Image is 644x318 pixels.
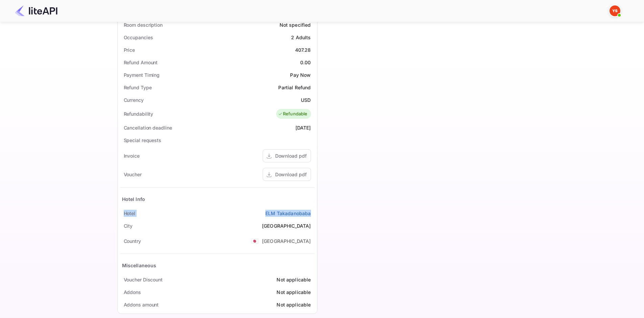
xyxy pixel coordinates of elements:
div: Refund Amount [124,59,158,66]
div: Partial Refund [278,84,311,91]
div: Download pdf [275,171,307,178]
div: Hotel Info [122,196,145,203]
div: Cancellation deadline [124,124,172,131]
div: Occupancies [124,34,153,41]
div: 0.00 [300,59,311,66]
img: Yandex Support [610,5,620,16]
div: Not applicable [277,301,311,308]
div: Room description [124,21,163,28]
div: City [124,222,133,229]
div: [DATE] [295,124,311,131]
div: Special requests [124,137,161,144]
div: Voucher [124,171,142,178]
div: Pay Now [290,71,311,78]
div: Refundable [278,111,308,117]
div: Miscellaneous [122,262,157,269]
div: Refund Type [124,84,152,91]
div: Currency [124,96,144,104]
div: Not applicable [277,289,311,296]
div: Country [124,237,141,245]
div: 2 Adults [291,34,311,41]
div: Hotel [124,210,136,217]
div: Download pdf [275,152,307,159]
div: Refundability [124,110,153,117]
div: Not applicable [277,276,311,283]
span: United States [251,235,259,247]
div: Price [124,46,135,53]
div: Addons amount [124,301,159,308]
div: 407.28 [295,46,311,53]
a: ELM Takadanobaba [265,210,311,217]
div: Addons [124,289,141,296]
div: USD [301,96,311,104]
div: [GEOGRAPHIC_DATA] [262,222,311,229]
div: Invoice [124,152,140,159]
img: LiteAPI Logo [15,5,57,16]
div: Voucher Discount [124,276,163,283]
div: Not specified [280,21,311,28]
div: [GEOGRAPHIC_DATA] [262,237,311,245]
div: Payment Timing [124,71,160,78]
